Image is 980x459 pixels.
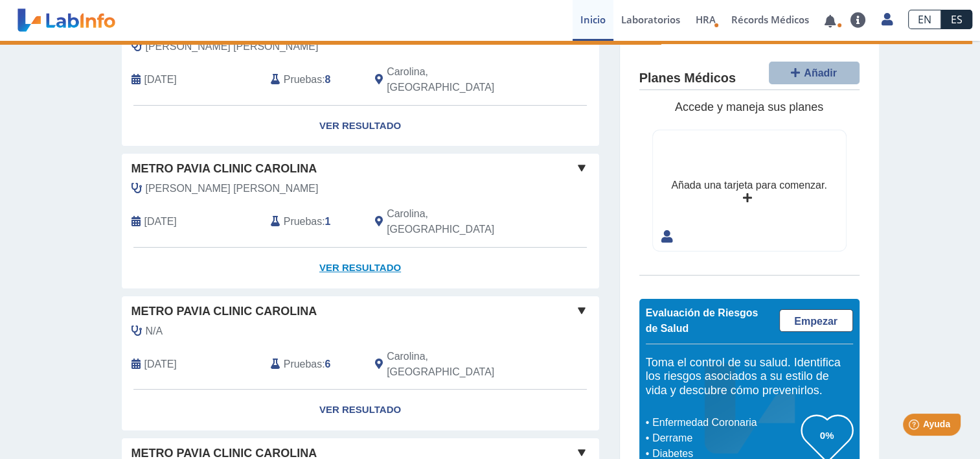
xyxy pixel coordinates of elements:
div: : [261,206,365,237]
span: Añadir [804,67,837,78]
li: Enfermedad Coronaria [649,415,801,430]
button: Añadir [769,62,860,84]
span: Evaluación de Riesgos de Salud [646,307,758,334]
b: 6 [325,359,331,370]
span: Figueroa Lopez, Walter [146,181,319,196]
a: EN [908,10,941,29]
iframe: Help widget launcher [865,408,966,445]
span: 2025-01-27 [144,72,177,88]
span: N/A [146,324,163,339]
a: Ver Resultado [122,248,599,288]
span: Pruebas [284,214,322,230]
div: Añada una tarjeta para comenzar. [671,178,826,193]
span: HRA [696,13,716,26]
div: : [261,349,365,380]
h4: Planes Médicos [639,71,736,86]
b: 1 [325,216,331,227]
li: Derrame [649,430,801,446]
h5: Toma el control de su salud. Identifica los riesgos asociados a su estilo de vida y descubre cómo... [646,356,853,398]
span: Pruebas [284,357,322,372]
span: 2025-09-30 [144,214,177,230]
b: 8 [325,74,331,85]
div: : [261,64,365,95]
span: Carolina, PR [387,206,530,237]
span: Carolina, PR [387,64,530,95]
span: 2024-09-09 [144,357,177,372]
span: Metro Pavia Clinic Carolina [131,303,317,320]
span: Carolina, PR [387,349,530,380]
a: Ver Resultado [122,106,599,147]
h3: 0% [801,427,853,443]
a: Empezar [779,309,853,332]
span: Metro Pavia Clinic Carolina [131,160,317,178]
a: ES [941,10,972,29]
span: Accede y maneja sus planes [675,100,823,113]
span: Empezar [794,316,838,327]
a: Ver Resultado [122,390,599,430]
span: Pruebas [284,72,322,88]
span: Figueroa Lopez, Walter [146,39,319,54]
